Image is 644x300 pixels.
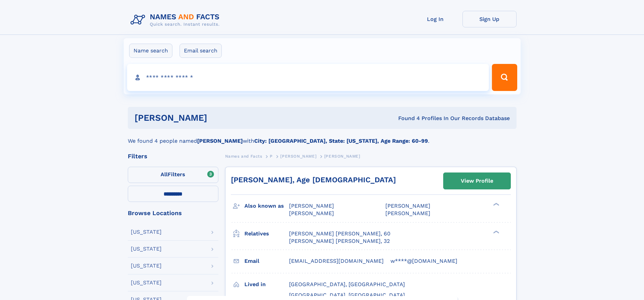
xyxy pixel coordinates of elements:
[289,258,384,264] span: [EMAIL_ADDRESS][DOMAIN_NAME]
[289,210,334,216] span: [PERSON_NAME]
[131,229,162,235] div: [US_STATE]
[408,11,462,27] a: Log In
[270,152,273,160] a: P
[385,210,430,216] span: [PERSON_NAME]
[461,173,493,189] div: View Profile
[135,114,303,122] h1: [PERSON_NAME]
[180,44,222,58] label: Email search
[225,152,262,160] a: Names and Facts
[161,171,168,178] span: All
[127,64,489,91] input: search input
[444,173,510,189] a: View Profile
[128,11,225,29] img: Logo Names and Facts
[492,64,517,91] button: Search Button
[128,167,218,183] label: Filters
[270,154,273,159] span: P
[244,200,289,212] h3: Also known as
[244,255,289,267] h3: Email
[244,228,289,239] h3: Relatives
[128,153,218,159] div: Filters
[128,210,218,216] div: Browse Locations
[231,176,396,184] a: [PERSON_NAME], Age [DEMOGRAPHIC_DATA]
[385,203,430,209] span: [PERSON_NAME]
[129,44,172,58] label: Name search
[131,280,162,285] div: [US_STATE]
[462,11,517,27] a: Sign Up
[197,138,243,144] b: [PERSON_NAME]
[289,230,390,237] a: [PERSON_NAME] [PERSON_NAME], 60
[280,154,316,159] span: [PERSON_NAME]
[289,237,390,245] a: [PERSON_NAME] [PERSON_NAME], 32
[280,152,316,160] a: [PERSON_NAME]
[289,203,334,209] span: [PERSON_NAME]
[289,292,405,298] span: [GEOGRAPHIC_DATA], [GEOGRAPHIC_DATA]
[128,129,517,145] div: We found 4 people named with .
[303,115,510,122] div: Found 4 Profiles In Our Records Database
[492,230,500,234] div: ❯
[254,138,428,144] b: City: [GEOGRAPHIC_DATA], State: [US_STATE], Age Range: 60-99
[324,154,360,159] span: [PERSON_NAME]
[131,263,162,269] div: [US_STATE]
[289,281,405,287] span: [GEOGRAPHIC_DATA], [GEOGRAPHIC_DATA]
[131,246,162,252] div: [US_STATE]
[244,279,289,290] h3: Lived in
[492,202,500,207] div: ❯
